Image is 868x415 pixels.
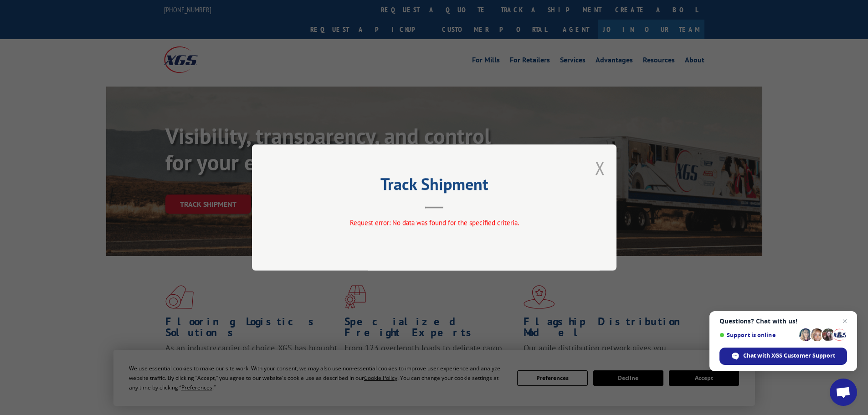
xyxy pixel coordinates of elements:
div: Open chat [830,379,857,406]
span: Support is online [719,332,796,338]
span: Request error: No data was found for the specified criteria. [349,218,519,227]
span: Chat with XGS Customer Support [743,352,835,360]
button: Close modal [595,156,605,180]
h2: Track Shipment [298,178,571,195]
span: Close chat [839,316,850,327]
div: Chat with XGS Customer Support [719,348,847,365]
span: Questions? Chat with us! [719,318,847,325]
